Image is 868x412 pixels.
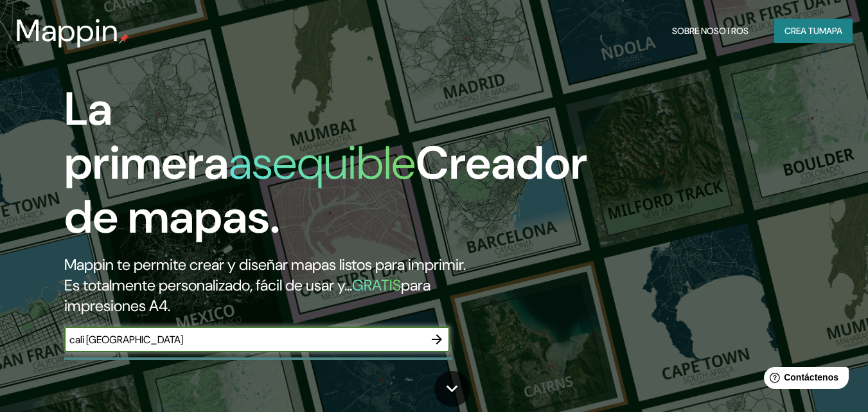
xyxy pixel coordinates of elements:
font: Creador de mapas. [64,133,587,247]
font: asequible [229,133,416,193]
font: La primera [64,79,229,193]
button: Crea tumapa [774,19,853,43]
img: pin de mapeo [119,33,129,44]
font: GRATIS [352,275,401,295]
font: Crea tu [784,25,819,37]
font: Mappin [15,10,119,51]
input: Elige tu lugar favorito [64,332,424,347]
font: Sobre nosotros [672,25,748,37]
font: mapa [819,25,842,37]
font: Mappin te permite crear y diseñar mapas listos para imprimir. [64,255,466,274]
iframe: Lanzador de widgets de ayuda [754,362,854,398]
font: para impresiones A4. [64,275,430,316]
font: Es totalmente personalizado, fácil de usar y... [64,275,352,295]
button: Sobre nosotros [667,19,754,43]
